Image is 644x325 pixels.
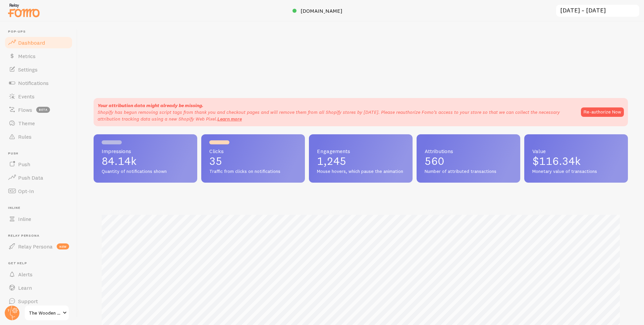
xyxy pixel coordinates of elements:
span: Quantity of notifications shown [102,169,189,175]
a: Alerts [4,268,73,281]
span: Impressions [102,148,189,154]
a: Events [4,90,73,103]
p: 1,245 [317,156,405,167]
span: Learn [18,284,32,291]
span: Opt-In [18,188,34,194]
span: Inline [8,206,73,210]
a: Inline [4,212,73,226]
a: Metrics [4,49,73,63]
a: Settings [4,63,73,76]
span: Dashboard [18,39,45,46]
span: Number of attributed transactions [425,169,512,175]
a: Notifications [4,76,73,90]
span: Monetary value of transactions [532,169,620,175]
a: Theme [4,117,73,130]
span: Value [532,148,620,154]
a: Dashboard [4,36,73,49]
p: 35 [209,156,297,167]
span: Relay Persona [8,234,73,238]
a: Learn more [217,116,242,122]
a: Relay Persona new [4,240,73,253]
span: Alerts [18,271,33,278]
img: fomo-relay-logo-orange.svg [7,2,41,19]
span: Support [18,298,38,305]
span: Settings [18,66,38,73]
span: Push [18,161,30,168]
span: Clicks [209,148,297,154]
span: Inline [18,216,31,222]
span: Mouse hovers, which pause the animation [317,169,405,175]
span: Rules [18,133,32,140]
p: Shopify has begun removing script tags from thank you and checkout pages and will remove them fro... [98,109,574,122]
span: Push [8,151,73,156]
a: Support [4,294,73,308]
span: Pop-ups [8,30,73,34]
span: Metrics [18,53,36,59]
span: beta [36,107,50,113]
span: Engagements [317,148,405,154]
span: $116.34k [532,154,581,168]
a: Flows beta [4,103,73,117]
a: Rules [4,130,73,143]
strong: Your attribution data might already be missing. [98,102,203,108]
a: Opt-In [4,184,73,198]
p: 560 [425,156,512,167]
a: Push [4,157,73,171]
span: Get Help [8,261,73,266]
p: 84.14k [102,156,189,167]
button: Re-authorize Now [581,107,624,117]
span: Relay Persona [18,243,53,250]
span: new [57,243,69,249]
span: Theme [18,120,35,127]
a: The Wooden Wick Co. [24,305,69,321]
span: Notifications [18,80,49,86]
span: Traffic from clicks on notifications [209,169,297,175]
span: Push Data [18,174,43,181]
span: The Wooden Wick Co. [29,309,61,317]
span: Attributions [425,148,512,154]
span: Events [18,93,35,100]
span: Flows [18,106,32,113]
a: Learn [4,281,73,294]
a: Push Data [4,171,73,184]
